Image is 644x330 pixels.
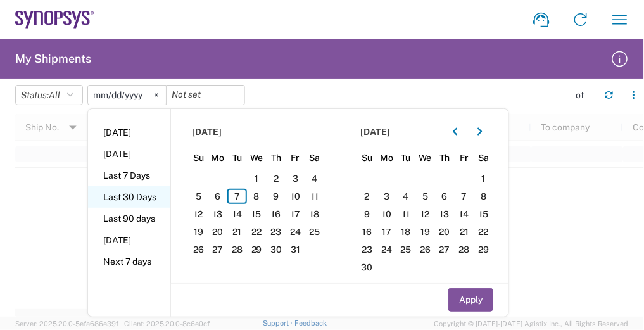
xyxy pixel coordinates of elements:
span: Tu [227,152,247,163]
span: 11 [396,206,416,222]
span: 29 [474,242,493,257]
span: 20 [435,224,455,239]
span: 26 [415,242,435,257]
span: 13 [208,206,228,222]
li: [DATE] [88,122,170,143]
span: Th [435,152,455,163]
span: 15 [474,206,493,222]
span: 23 [358,242,377,257]
span: 5 [189,189,208,204]
span: Mo [208,152,228,163]
span: 22 [474,224,493,239]
span: 10 [377,206,396,222]
span: 20 [208,224,228,239]
span: 17 [286,206,305,222]
span: 29 [247,242,267,257]
input: Not set [167,86,244,105]
span: Su [358,152,377,163]
span: Su [189,152,208,163]
span: 6 [435,189,455,204]
span: 12 [415,206,435,222]
span: 8 [247,189,267,204]
span: Tu [396,152,416,163]
span: Mo [377,152,396,163]
span: 18 [305,206,325,222]
span: 28 [455,242,474,257]
span: 3 [377,189,396,204]
span: 14 [227,206,247,222]
span: 19 [189,224,208,239]
span: Th [267,152,286,163]
li: [DATE] [88,229,170,251]
button: Status:All [15,85,83,105]
span: Fr [455,152,474,163]
li: Last 30 Days [88,186,170,208]
span: 4 [305,171,325,186]
a: Feedback [294,319,327,327]
span: 3 [286,171,305,186]
span: 6 [208,189,228,204]
span: 2 [267,171,286,186]
span: 28 [227,242,247,257]
span: 30 [267,242,286,257]
span: 15 [247,206,267,222]
span: 1 [474,171,493,186]
span: Client: 2025.20.0-8c6e0cf [124,320,210,327]
div: - of - [572,89,595,101]
h2: My Shipments [15,51,91,67]
span: 24 [286,224,305,239]
span: 25 [305,224,325,239]
span: 19 [415,224,435,239]
span: 23 [267,224,286,239]
span: 14 [455,206,474,222]
span: 16 [267,206,286,222]
span: 2 [358,189,377,204]
button: Apply [448,288,493,312]
span: 22 [247,224,267,239]
li: Last 90 days [88,208,170,229]
span: 4 [396,189,416,204]
span: 12 [189,206,208,222]
span: 24 [377,242,396,257]
span: 9 [267,189,286,204]
span: 11 [305,189,325,204]
span: 21 [227,224,247,239]
span: 27 [435,242,455,257]
span: 27 [208,242,228,257]
a: Support [263,319,294,327]
span: 9 [358,206,377,222]
span: Server: 2025.20.0-5efa686e39f [15,320,118,327]
span: We [247,152,267,163]
span: 31 [286,242,305,257]
span: 13 [435,206,455,222]
span: 16 [358,224,377,239]
span: 18 [396,224,416,239]
span: [DATE] [192,126,222,137]
span: Fr [286,152,305,163]
span: 1 [247,171,267,186]
span: 17 [377,224,396,239]
span: 5 [415,189,435,204]
span: 26 [189,242,208,257]
span: We [415,152,435,163]
span: 7 [227,189,247,204]
input: Not set [88,86,166,105]
span: 30 [358,260,377,275]
span: Copyright © [DATE]-[DATE] Agistix Inc., All Rights Reserved [434,318,629,329]
span: Sa [305,152,325,163]
span: Sa [474,152,493,163]
span: 8 [474,189,493,204]
li: Last 7 Days [88,165,170,186]
span: 21 [455,224,474,239]
li: [DATE] [88,143,170,165]
li: Next 7 days [88,251,170,272]
span: 7 [455,189,474,204]
span: [DATE] [361,126,391,137]
span: All [49,90,60,100]
span: 25 [396,242,416,257]
span: 10 [286,189,305,204]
